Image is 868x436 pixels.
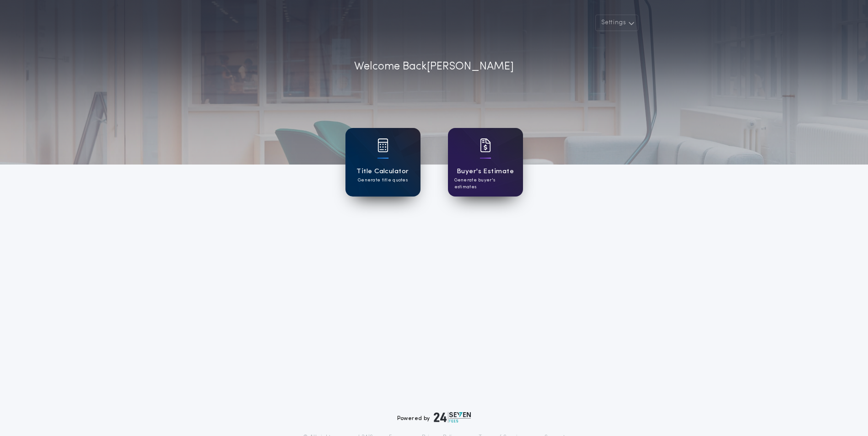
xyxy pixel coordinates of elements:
[377,138,388,152] img: card icon
[354,58,514,75] p: Welcome Back [PERSON_NAME]
[448,128,523,197] a: card iconBuyer's EstimateGenerate buyer's estimates
[397,412,471,423] div: Powered by
[595,15,638,31] button: Settings
[454,177,517,191] p: Generate buyer's estimates
[480,138,491,152] img: card icon
[457,166,514,177] h1: Buyer's Estimate
[358,177,408,184] p: Generate title quotes
[345,128,421,197] a: card iconTitle CalculatorGenerate title quotes
[356,166,409,177] h1: Title Calculator
[434,412,471,423] img: logo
